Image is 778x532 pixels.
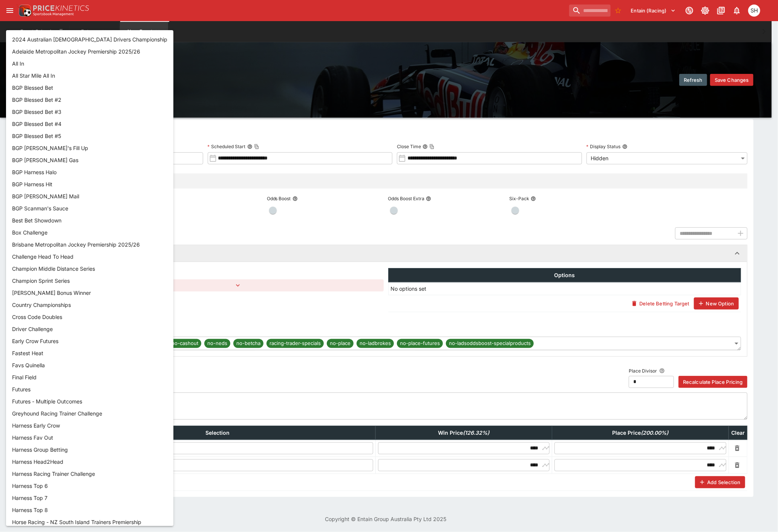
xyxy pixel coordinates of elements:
li: Champion Sprint Series [6,274,173,287]
li: Early Crow Futures [6,335,173,347]
li: Country Championships [6,299,173,311]
li: Box Challenge [6,226,173,238]
li: Adelaide Metropolitan Jockey Premiership 2025/26 [6,45,173,57]
li: Harness Group Betting [6,443,173,455]
li: Harness Fav Out [6,431,173,443]
li: BGP Scanman's Sauce [6,202,173,214]
li: All Star Mile All In [6,69,173,81]
li: Favs Quinella [6,359,173,371]
li: All In [6,57,173,69]
li: Harness Head2Head [6,455,173,468]
li: BGP Blessed Bet [6,81,173,94]
li: 2024 Australian [DEMOGRAPHIC_DATA] Drivers Championship [6,33,173,45]
li: Futures - Multiple Outcomes [6,395,173,407]
li: Final Field [6,371,173,383]
li: BGP [PERSON_NAME] Mail [6,190,173,202]
li: Driver Challenge [6,323,173,335]
li: Best Bet Showdown [6,214,173,226]
li: Harness Racing Trainer Challenge [6,468,173,480]
li: Challenge Head To Head [6,250,173,262]
li: Harness Top 6 [6,480,173,492]
li: BGP [PERSON_NAME]'s Fill Up [6,142,173,154]
li: Brisbane Metropolitan Jockey Premiership 2025/26 [6,238,173,250]
li: BGP Harness Halo [6,166,173,178]
li: Futures [6,383,173,395]
li: BGP Blessed Bet #2 [6,94,173,106]
li: [PERSON_NAME] Bonus Winner [6,287,173,299]
li: Greyhound Racing Trainer Challenge [6,407,173,419]
li: Fastest Heat [6,347,173,359]
li: Horse Racing - NZ South Island Trainers Premiership [6,516,173,528]
li: BGP Blessed Bet #5 [6,130,173,142]
li: Harness Early Crow [6,419,173,431]
li: Harness Top 7 [6,492,173,504]
li: Champion Middle Distance Series [6,262,173,274]
li: Cross Code Doubles [6,311,173,323]
li: BGP Harness Hit [6,178,173,190]
li: Harness Top 8 [6,504,173,516]
li: BGP Blessed Bet #4 [6,118,173,130]
li: BGP [PERSON_NAME] Gas [6,154,173,166]
li: BGP Blessed Bet #3 [6,106,173,118]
